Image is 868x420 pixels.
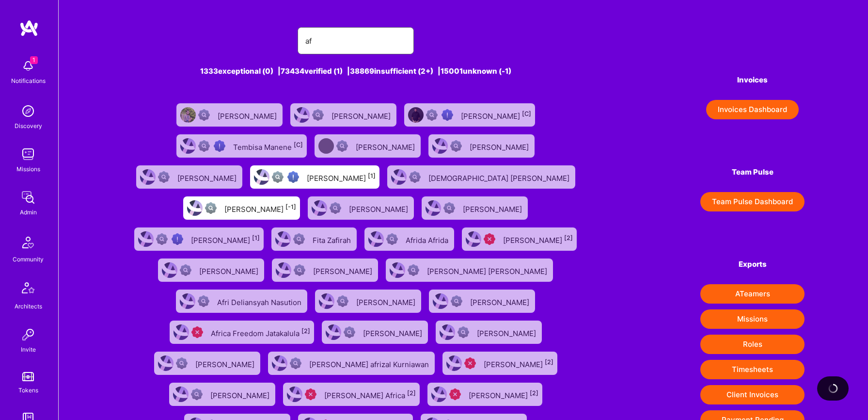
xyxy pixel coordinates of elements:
img: loading [826,382,839,395]
img: Not Scrubbed [198,109,210,121]
img: Not Scrubbed [336,140,348,152]
img: Not Scrubbed [158,171,170,183]
img: User Avatar [440,324,455,340]
a: User AvatarNot ScrubbedFita Zafirah [268,224,361,255]
img: Not fully vetted [426,109,438,121]
img: Not Scrubbed [312,109,324,121]
a: User AvatarNot Scrubbed[PERSON_NAME] [311,286,425,317]
h4: Invoices [700,76,805,84]
sup: [1] [368,172,376,179]
img: Community [16,231,40,254]
img: Not Scrubbed [443,202,455,214]
img: Not Scrubbed [458,326,469,338]
sup: [2] [301,327,310,335]
div: [PERSON_NAME] [356,140,417,152]
div: [PERSON_NAME] [195,357,256,370]
img: Unqualified [191,326,203,338]
img: Unqualified [449,388,461,400]
button: Client Invoices [700,385,805,404]
img: User Avatar [294,107,310,123]
a: User AvatarNot Scrubbed[PERSON_NAME] [PERSON_NAME] [382,255,557,286]
a: User AvatarNot fully vettedHigh Potential User[PERSON_NAME][1] [246,162,383,193]
img: User Avatar [433,293,448,309]
a: User AvatarNot fully vettedHigh Potential User[PERSON_NAME][C] [400,99,539,130]
a: User AvatarNot Scrubbed[PERSON_NAME] [150,348,264,379]
img: Not fully vetted [205,202,217,214]
img: User Avatar [275,231,291,247]
img: High Potential User [287,171,299,183]
div: [PERSON_NAME] [461,109,531,121]
img: User Avatar [466,231,481,247]
img: User Avatar [158,355,174,371]
div: [PERSON_NAME] [477,326,538,339]
img: teamwork [18,145,38,164]
img: Not Scrubbed [408,264,419,276]
img: User Avatar [180,138,196,154]
a: User AvatarNot Scrubbed[PERSON_NAME] [173,99,286,130]
sup: [2] [530,389,538,397]
sup: [-1] [285,203,296,210]
img: Not Scrubbed [451,295,462,307]
a: User AvatarNot fully vettedHigh Potential User[PERSON_NAME][1] [130,224,268,255]
img: User Avatar [254,169,269,185]
img: User Avatar [446,355,462,371]
div: [PERSON_NAME] [307,171,376,183]
div: Fita Zafirah [313,233,353,245]
img: High Potential User [214,140,225,152]
img: User Avatar [162,262,177,278]
sup: [2] [407,389,416,397]
img: Architects [16,278,40,301]
a: User AvatarNot fully vettedHigh Potential UserTembisa Manene[C] [173,130,311,162]
button: Timesheets [700,360,805,379]
img: User Avatar [312,200,327,216]
a: User AvatarNot ScrubbedAfri Deliansyah Nasution [172,286,311,317]
div: [DEMOGRAPHIC_DATA] [PERSON_NAME] [428,171,571,183]
h4: Exports [700,260,805,269]
img: User Avatar [318,138,334,154]
img: Not Scrubbed [293,233,305,245]
img: Not Scrubbed [290,357,301,369]
button: Team Pulse Dashboard [700,192,805,211]
img: User Avatar [408,107,424,123]
a: User AvatarNot Scrubbed[PERSON_NAME] [432,317,546,348]
a: User AvatarNot Scrubbed[PERSON_NAME] [418,193,532,224]
img: Unqualified [484,233,495,245]
img: Not Scrubbed [330,202,341,214]
div: Invite [21,344,36,355]
div: Discovery [15,121,42,131]
a: User AvatarUnqualified[PERSON_NAME][2] [424,379,546,410]
img: User Avatar [426,200,441,216]
img: Not Scrubbed [337,295,348,307]
div: Afri Deliansyah Nasution [217,295,303,307]
a: User AvatarNot Scrubbed[PERSON_NAME] [318,317,432,348]
img: User Avatar [432,138,448,154]
div: [PERSON_NAME] [363,326,424,339]
div: Architects [15,301,42,311]
sup: [2] [545,358,553,366]
img: User Avatar [187,200,203,216]
img: High Potential User [172,233,183,245]
button: Roles [700,335,805,354]
img: bell [18,56,38,76]
img: Not Scrubbed [450,140,462,152]
span: 1 [30,56,38,64]
img: Unqualified [305,388,316,400]
img: Invite [18,325,38,344]
img: discovery [18,101,38,121]
div: [PERSON_NAME] [469,388,538,401]
img: User Avatar [431,387,447,402]
img: Not fully vetted [156,233,168,245]
img: Not Scrubbed [294,264,305,276]
div: [PERSON_NAME] [349,202,410,214]
div: 1333 exceptional (0) | 73434 verified (1) | 38869 insufficient (2+) | 15001 unknown (-1) [122,66,589,76]
img: Not Scrubbed [344,326,355,338]
img: Not Scrubbed [386,233,398,245]
img: Not Scrubbed [180,264,191,276]
sup: [C] [294,141,303,148]
input: Search for an A-Teamer [305,29,406,53]
div: [PERSON_NAME] [503,233,573,245]
div: [PERSON_NAME] [463,202,524,214]
a: User AvatarNot Scrubbed[PERSON_NAME] [165,379,279,410]
a: User AvatarNot Scrubbed[PERSON_NAME] [132,162,246,193]
img: User Avatar [326,324,341,340]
